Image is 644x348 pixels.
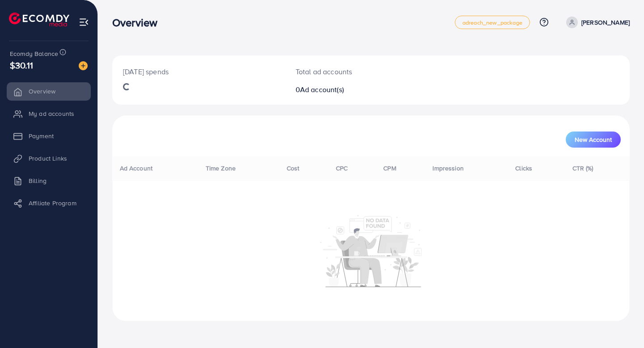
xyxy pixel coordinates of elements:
span: New Account [575,136,612,143]
span: $30.11 [10,59,33,72]
a: adreach_new_package [455,16,530,29]
span: adreach_new_package [462,20,522,25]
h2: 0 [296,85,403,94]
p: Total ad accounts [296,66,403,77]
img: menu [79,17,89,27]
h3: Overview [112,16,165,29]
img: logo [9,13,69,26]
span: Ad account(s) [300,85,344,94]
img: image [79,61,88,70]
p: [DATE] spends [123,66,274,77]
p: [PERSON_NAME] [581,17,630,28]
button: New Account [566,132,621,148]
a: [PERSON_NAME] [563,17,630,28]
span: Ecomdy Balance [10,49,58,58]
